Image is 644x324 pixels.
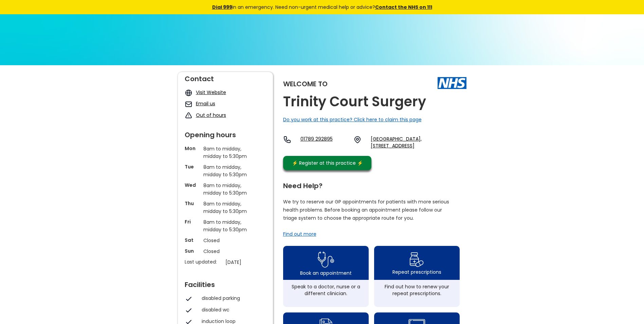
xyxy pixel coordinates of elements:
[185,258,222,265] p: Last updated:
[203,248,247,255] p: Closed
[353,136,362,144] img: practice location icon
[371,136,466,149] a: [GEOGRAPHIC_DATA], [STREET_ADDRESS]
[185,278,266,288] div: Facilities
[203,163,247,178] p: 8am to midday, midday to 5:30pm
[212,4,232,11] a: Dial 999
[203,218,247,233] p: 8am to midday, midday to 5:30pm
[283,136,291,144] img: telephone icon
[185,200,200,207] p: Thu
[375,4,432,11] a: Contact the NHS on 111
[283,246,369,307] a: book appointment icon Book an appointmentSpeak to a doctor, nurse or a different clinician.
[283,80,328,87] div: Welcome to
[283,94,426,109] h2: Trinity Court Surgery
[202,295,263,302] div: disabled parking
[283,231,316,237] a: Find out more
[300,136,348,149] a: 01789 292895
[185,145,200,152] p: Mon
[185,218,200,225] p: Fri
[300,270,352,276] div: Book an appointment
[392,269,441,275] div: Repeat prescriptions
[185,128,266,138] div: Opening hours
[283,198,449,222] p: We try to reserve our GP appointments for patients with more serious health problems. Before book...
[166,3,478,11] div: in an emergency. Need non-urgent medical help or advice?
[203,237,247,244] p: Closed
[185,248,200,254] p: Sun
[283,156,371,170] a: ⚡️ Register at this practice ⚡️
[196,89,226,96] a: Visit Website
[438,77,466,89] img: The NHS logo
[185,89,192,97] img: globe icon
[185,72,266,82] div: Contact
[202,306,263,313] div: disabled wc
[185,112,192,120] img: exclamation icon
[287,283,365,297] div: Speak to a doctor, nurse or a different clinician.
[225,258,270,266] p: [DATE]
[203,182,247,197] p: 8am to midday, midday to 5:30pm
[378,283,456,297] div: Find out how to renew your repeat prescriptions.
[196,112,226,119] a: Out of hours
[318,250,334,270] img: book appointment icon
[283,179,460,189] div: Need Help?
[185,237,200,244] p: Sat
[289,159,367,167] div: ⚡️ Register at this practice ⚡️
[196,100,215,107] a: Email us
[283,116,422,123] a: Do you work at this practice? Click here to claim this page
[203,145,247,160] p: 8am to midday, midday to 5:30pm
[409,251,424,269] img: repeat prescription icon
[374,246,460,307] a: repeat prescription iconRepeat prescriptionsFind out how to renew your repeat prescriptions.
[185,182,200,188] p: Wed
[185,163,200,170] p: Tue
[185,100,192,108] img: mail icon
[203,200,247,215] p: 8am to midday, midday to 5:30pm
